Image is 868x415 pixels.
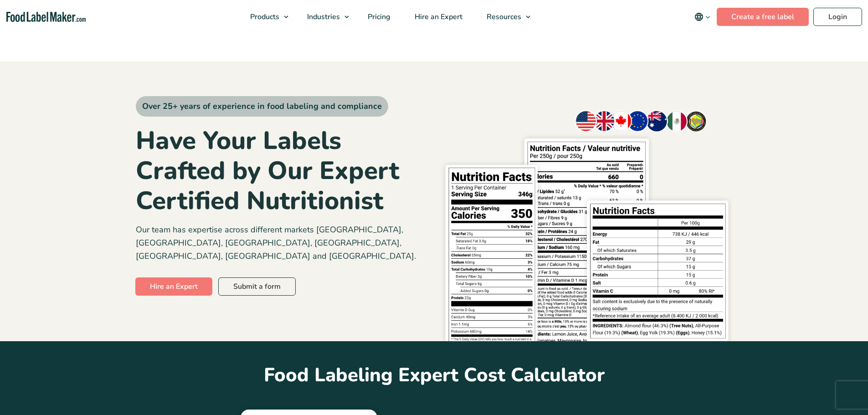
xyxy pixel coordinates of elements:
a: Hire an Expert [135,277,212,296]
span: Industries [304,12,341,22]
p: Our team has expertise across different markets [GEOGRAPHIC_DATA], [GEOGRAPHIC_DATA], [GEOGRAPHIC... [136,223,427,262]
span: Over 25+ years of experience in food labeling and compliance [136,96,388,117]
span: Hire an Expert [412,12,463,22]
a: Submit a form [218,277,296,296]
a: Create a free label [717,8,809,26]
h2: Food Labeling Expert Cost Calculator [136,341,733,388]
span: Pricing [365,12,391,22]
span: Products [247,12,280,22]
span: Resources [484,12,522,22]
h1: Have Your Labels Crafted by Our Expert Certified Nutritionist [136,126,427,216]
a: Login [813,8,862,26]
